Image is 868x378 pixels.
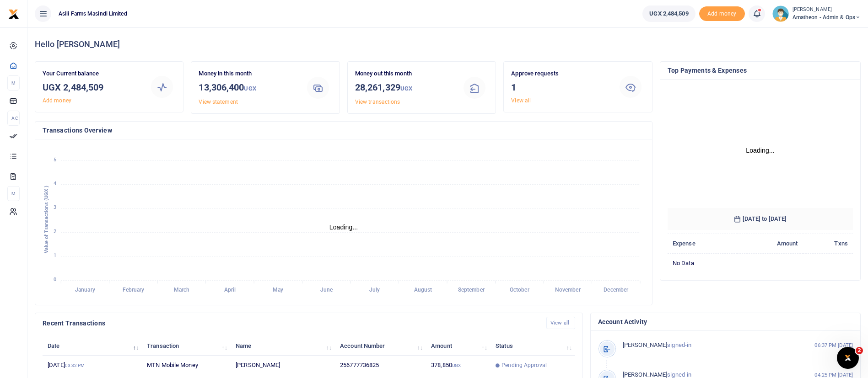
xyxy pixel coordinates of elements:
img: logo-small [8,9,19,20]
text: Loading... [329,224,358,231]
li: M [7,75,20,91]
th: Transaction: activate to sort column ascending [142,336,231,356]
text: Value of Transactions (UGX ) [43,186,49,254]
span: Amatheon - Admin & Ops [793,13,861,21]
a: View statement [199,99,237,105]
h4: Transactions Overview [43,125,645,135]
tspan: July [369,287,380,293]
h6: [DATE] to [DATE] [668,208,853,230]
tspan: 0 [54,277,56,282]
li: Ac [7,111,20,126]
span: 2 [856,347,863,354]
tspan: 5 [54,157,56,163]
p: Money out this month [355,69,453,79]
tspan: January [75,287,95,293]
tspan: February [123,287,145,293]
h3: 13,306,400 [199,80,297,96]
p: signed-in [623,341,795,350]
th: Amount: activate to sort column ascending [426,336,491,356]
small: 06:37 PM [DATE] [814,341,853,349]
td: [PERSON_NAME] [231,356,335,375]
a: View transactions [355,99,400,105]
a: Add money [43,97,71,104]
img: profile-user [772,5,789,22]
h4: Recent Transactions [43,318,539,328]
tspan: September [458,287,485,293]
a: profile-user [PERSON_NAME] Amatheon - Admin & Ops [772,5,861,22]
th: Name: activate to sort column ascending [231,336,335,356]
span: UGX 2,484,509 [649,9,688,18]
small: [PERSON_NAME] [793,6,861,14]
tspan: November [555,287,581,293]
th: Date: activate to sort column descending [43,336,142,356]
span: Asili Farms Masindi Limited [55,10,131,18]
tspan: 4 [54,181,56,186]
td: 256777736825 [335,356,426,375]
tspan: 3 [54,205,56,211]
li: Toup your wallet [699,6,745,21]
span: [PERSON_NAME] [623,341,667,348]
li: M [7,186,20,201]
tspan: August [414,287,432,293]
h3: 28,261,329 [355,80,453,96]
a: View all [511,97,531,104]
p: Your Current balance [43,69,141,79]
span: [PERSON_NAME] [623,371,667,378]
a: View all [546,317,575,329]
text: Loading... [746,147,775,154]
span: Pending Approval [501,361,547,369]
tspan: 1 [54,253,56,259]
small: UGX [452,363,461,368]
th: Txns [803,234,853,254]
span: Add money [699,6,745,21]
tspan: 2 [54,229,56,234]
td: MTN Mobile Money [142,356,231,375]
iframe: Intercom live chat [837,347,859,369]
h4: Account Activity [598,317,853,327]
a: UGX 2,484,509 [642,5,695,22]
h3: UGX 2,484,509 [43,80,141,94]
p: Approve requests [511,69,609,79]
tspan: October [510,287,530,293]
tspan: May [273,287,283,293]
th: Status: activate to sort column ascending [491,336,575,356]
td: 378,850 [426,356,491,375]
small: UGX [244,85,256,92]
small: 03:32 PM [65,363,85,368]
tspan: June [320,287,333,293]
h4: Hello [PERSON_NAME] [35,39,861,49]
small: UGX [400,85,412,92]
tspan: March [174,287,190,293]
tspan: April [224,287,236,293]
td: No data [668,253,853,272]
th: Account Number: activate to sort column ascending [335,336,426,356]
h4: Top Payments & Expenses [668,65,853,75]
p: Money in this month [199,69,297,79]
tspan: December [604,287,629,293]
h3: 1 [511,80,609,94]
th: Expense [668,234,737,254]
li: Wallet ballance [639,5,699,22]
th: Amount [737,234,803,254]
a: Add money [699,10,745,16]
a: logo-small logo-large logo-large [8,10,19,17]
td: [DATE] [43,356,142,375]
